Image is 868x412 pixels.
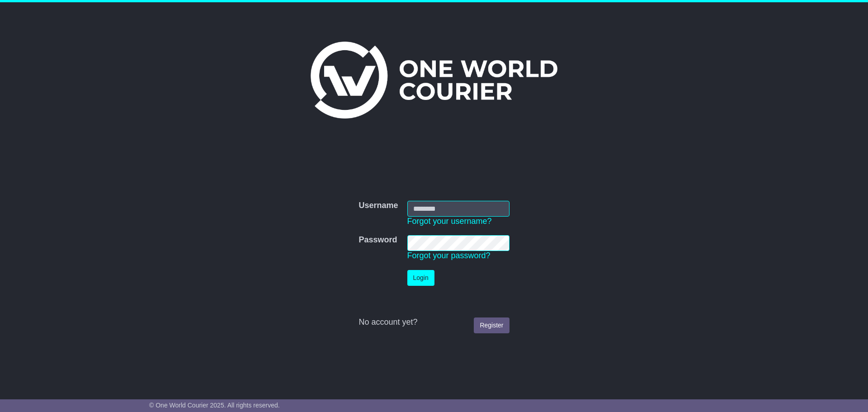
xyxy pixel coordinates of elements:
a: Forgot your username? [407,217,492,226]
a: Forgot your password? [407,251,491,260]
div: No account yet? [359,317,509,327]
a: Register [474,317,509,333]
span: © One World Courier 2025. All rights reserved. [149,402,280,409]
label: Password [359,235,397,245]
button: Login [407,270,434,286]
label: Username [359,201,398,211]
img: One World [311,42,557,118]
